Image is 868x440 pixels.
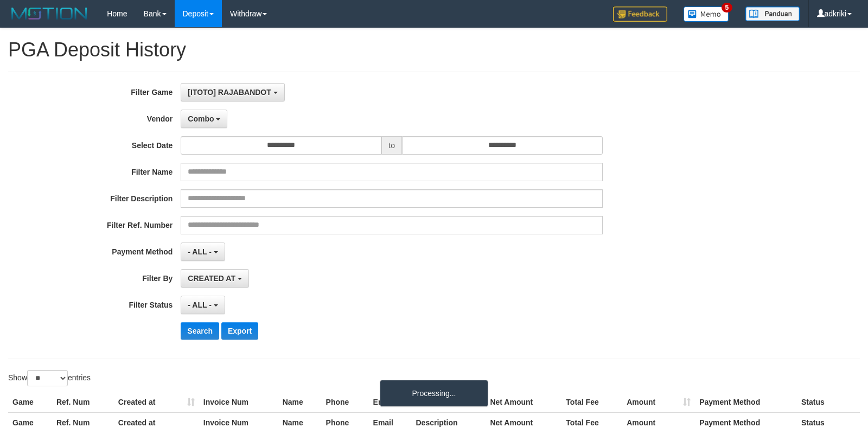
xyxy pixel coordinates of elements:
[380,380,488,407] div: Processing...
[8,412,52,432] th: Game
[278,392,322,412] th: Name
[622,412,695,432] th: Amount
[221,322,258,340] button: Export
[181,243,225,261] button: - ALL -
[684,7,729,22] img: Button%20Memo.svg
[114,392,199,412] th: Created at
[369,392,412,412] th: Email
[181,83,284,101] button: [ITOTO] RAJABANDOT
[188,88,271,97] span: [ITOTO] RAJABANDOT
[412,412,486,432] th: Description
[797,392,860,412] th: Status
[278,412,322,432] th: Name
[199,392,278,412] th: Invoice Num
[745,7,800,21] img: panduan.png
[8,5,91,22] img: MOTION_logo.png
[27,370,68,386] select: Showentries
[181,110,227,128] button: Combo
[695,412,797,432] th: Payment Method
[181,269,249,288] button: CREATED AT
[486,392,561,412] th: Net Amount
[199,412,278,432] th: Invoice Num
[188,274,235,283] span: CREATED AT
[8,392,52,412] th: Game
[613,7,667,22] img: Feedback.jpg
[695,392,797,412] th: Payment Method
[622,392,695,412] th: Amount
[722,3,733,12] span: 5
[486,412,561,432] th: Net Amount
[369,412,412,432] th: Email
[322,412,369,432] th: Phone
[8,370,91,386] label: Show entries
[381,136,402,155] span: to
[181,322,219,340] button: Search
[561,392,622,412] th: Total Fee
[797,412,860,432] th: Status
[561,412,622,432] th: Total Fee
[188,247,212,256] span: - ALL -
[114,412,199,432] th: Created at
[188,114,214,123] span: Combo
[8,39,860,61] h1: PGA Deposit History
[322,392,369,412] th: Phone
[52,392,114,412] th: Ref. Num
[52,412,114,432] th: Ref. Num
[181,296,225,314] button: - ALL -
[188,301,212,309] span: - ALL -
